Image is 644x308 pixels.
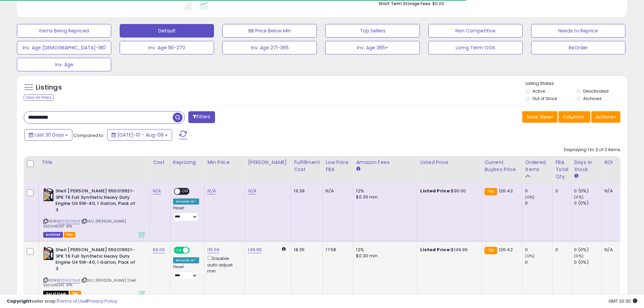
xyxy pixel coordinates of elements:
[73,132,104,139] span: Compared to:
[88,298,117,304] a: Privacy Policy
[70,291,81,297] span: FBA
[604,188,627,194] div: N/A
[499,188,513,194] span: 126.42
[64,232,75,238] span: FBA
[120,41,214,54] button: Inv. Age 181-270
[583,88,609,94] label: Deactivated
[356,166,360,172] small: Amazon Fees.
[574,194,583,200] small: (0%)
[174,247,183,253] span: ON
[525,188,552,194] div: 0
[574,253,583,259] small: (0%)
[57,218,80,224] a: B005IUY9JK
[43,247,54,260] img: 51ijjkC1rmL._SL40_.jpg
[525,253,534,259] small: (0%)
[420,247,476,253] div: $149.99
[180,189,191,194] span: OFF
[326,247,348,253] div: 17.58
[604,247,627,253] div: N/A
[34,132,64,138] span: Last 30 Days
[356,194,412,200] div: $0.30 min
[36,83,62,92] h5: Listings
[484,159,519,173] div: Current Buybox Price
[531,24,625,38] button: Needs to Reprice
[17,41,111,54] button: Inv. Age [DEMOGRAPHIC_DATA]-180
[428,24,523,38] button: Non Competitive
[43,188,145,237] div: ASIN:
[532,96,557,101] label: Out of Stock
[564,147,620,153] div: Displaying 1 to 2 of 2 items
[484,188,497,195] small: FBA
[173,198,199,205] div: Amazon AI *
[207,255,240,274] div: Disable auto adjust min
[522,111,557,123] button: Save View
[153,159,167,166] div: Cost
[555,159,568,180] div: FBA Total Qty
[43,232,63,238] span: Listings that have been deleted from Seller Central
[207,159,242,166] div: Min Price
[294,188,317,194] div: 19.39
[107,129,172,141] button: [DATE]-10 - Aug-08
[57,278,80,283] a: B005IUY9JK
[420,246,451,253] b: Listed Price:
[58,298,87,304] a: Terms of Use
[525,194,534,200] small: (0%)
[574,188,601,194] div: 0 (0%)
[43,291,69,297] span: All listings that are currently out of stock and unavailable for purchase on Amazon
[574,259,601,265] div: 0 (0%)
[173,206,199,221] div: Preset:
[7,298,31,304] strong: Copyright
[420,159,479,166] div: Listed Price
[574,173,578,179] small: Days In Stock.
[222,24,317,38] button: BB Price Below Min
[356,253,412,259] div: $0.30 min
[24,129,72,141] button: Last 30 Days
[294,247,317,253] div: 18.35
[555,188,566,194] div: 0
[525,200,552,206] div: 0
[356,159,414,166] div: Amazon Fees
[532,88,545,94] label: Active
[188,111,215,123] button: Filters
[120,24,214,38] button: Default
[583,96,601,101] label: Archived
[55,247,138,274] b: Shell [PERSON_NAME] 550019921-3PK T6 Full Synthetic Heavy Duty Engine Oil 5W-40, 1 Gallon, Pack of 3
[499,246,513,253] span: 126.42
[428,41,523,54] button: Lomg Term OOS
[563,114,584,120] span: Columns
[525,159,550,173] div: Ordered Items
[248,246,262,253] a: 149.99
[173,265,199,280] div: Preset:
[153,188,161,194] a: N/A
[432,0,444,7] span: $0.00
[574,200,601,206] div: 0 (0%)
[420,188,451,194] b: Listed Price:
[325,24,420,38] button: Top Sellers
[24,94,54,101] div: Clear All Filters
[207,188,215,194] a: N/A
[325,41,420,54] button: Inv. Age 365+
[379,1,431,6] b: Short Term Storage Fees:
[55,188,138,215] b: Shell [PERSON_NAME] 550019921-3PK T6 Full Synthetic Heavy Duty Engine Oil 5W-40, 1 Gallon, Pack of 3
[531,41,625,54] button: ReOrder
[558,111,590,123] button: Columns
[525,259,552,265] div: 0
[420,188,476,194] div: $90.00
[43,218,126,229] span: | SKU: [PERSON_NAME] 550045347 3Pk
[326,188,348,194] div: N/A
[525,247,552,253] div: 0
[484,247,497,254] small: FBA
[17,24,111,38] button: Items Being Repriced
[326,159,350,173] div: Low Price FBA
[117,132,164,138] span: [DATE]-10 - Aug-08
[173,159,202,166] div: Repricing
[609,298,637,304] span: 2025-09-8 20:30 GMT
[356,247,412,253] div: 12%
[17,58,111,71] button: Inv. Age
[153,246,165,253] a: 69.06
[248,188,256,194] a: N/A
[294,159,320,173] div: Fulfillment Cost
[43,278,136,288] span: | SKU: [PERSON_NAME] Shell 550045347 3PK
[173,257,199,263] div: Amazon AI *
[43,188,54,202] img: 51ijjkC1rmL._SL40_.jpg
